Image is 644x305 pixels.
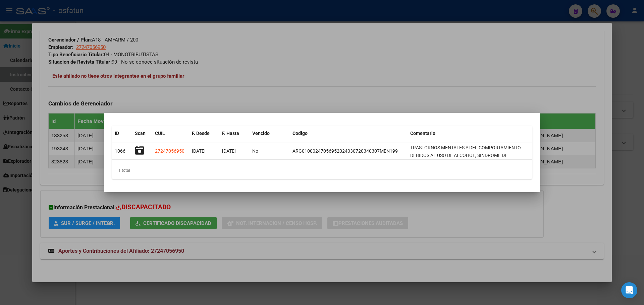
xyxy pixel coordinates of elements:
span: Comentario [410,131,435,136]
span: Codigo [292,131,308,136]
span: [DATE] [222,148,236,154]
span: CUIL [155,131,165,136]
datatable-header-cell: Comentario [408,126,532,141]
span: F. Hasta [222,131,239,136]
datatable-header-cell: Scan [132,126,152,141]
datatable-header-cell: F. Hasta [219,126,250,141]
span: F. Desde [192,131,210,136]
datatable-header-cell: Codigo [290,126,408,141]
span: ID [115,131,119,136]
span: 1066 [115,148,125,154]
span: 27247056950 [155,148,184,154]
datatable-header-cell: ID [112,126,132,141]
span: No [252,148,258,154]
datatable-header-cell: CUIL [152,126,189,141]
span: TRASTORNOS MENTALES Y DEL COMPORTAMIENTO DEBIDOS AL USO DE ALCOHOL, SINDROME DE DEPENDENCIA. EPIS... [410,145,524,196]
div: Open Intercom Messenger [621,282,637,298]
datatable-header-cell: Vencido [250,126,290,141]
datatable-header-cell: F. Desde [189,126,219,141]
div: 1 total [112,162,532,179]
span: Scan [135,131,146,136]
span: ARG01000247056952024030720340307MEN199 [292,148,398,154]
span: [DATE] [192,148,206,154]
span: Vencido [252,131,270,136]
